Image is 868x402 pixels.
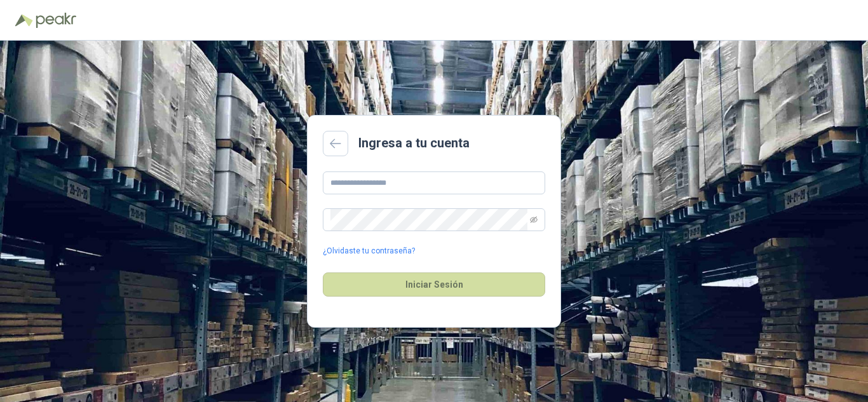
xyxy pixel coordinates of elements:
img: Peakr [36,13,76,28]
button: Iniciar Sesión [323,272,545,297]
h2: Ingresa a tu cuenta [358,133,470,153]
a: ¿Olvidaste tu contraseña? [323,245,415,257]
img: Logo [15,14,33,27]
span: eye-invisible [530,216,538,224]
